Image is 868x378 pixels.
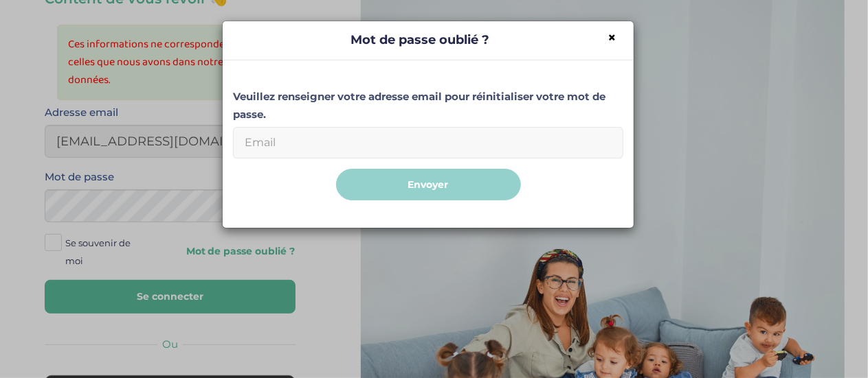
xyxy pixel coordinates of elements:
[336,169,521,201] button: Envoyer
[608,29,616,46] span: ×
[233,32,623,49] h4: Mot de passe oublié ?
[233,127,623,158] input: Email
[233,88,623,123] label: Veuillez renseigner votre adresse email pour réinitialiser votre mot de passe.
[608,30,616,45] button: Close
